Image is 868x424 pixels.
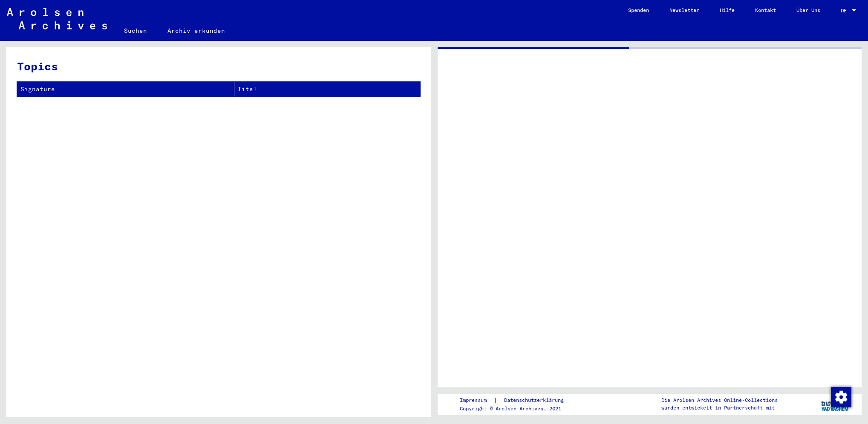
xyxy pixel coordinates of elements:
[460,405,574,412] p: Copyright © Arolsen Archives, 2021
[841,8,850,14] span: DE
[114,20,157,41] a: Suchen
[661,404,778,412] p: wurden entwickelt in Partnerschaft mit
[234,82,420,97] th: Titel
[460,396,574,405] div: |
[831,387,851,407] img: Zustimmung ändern
[661,396,778,404] p: Die Arolsen Archives Online-Collections
[17,58,420,75] h3: Topics
[497,396,574,405] a: Datenschutzerklärung
[17,82,234,97] th: Signature
[831,387,851,407] div: Zustimmung ändern
[460,396,493,405] a: Impressum
[7,8,107,29] img: Arolsen_neg.svg
[819,393,851,415] img: yv_logo.png
[157,20,235,41] a: Archiv erkunden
